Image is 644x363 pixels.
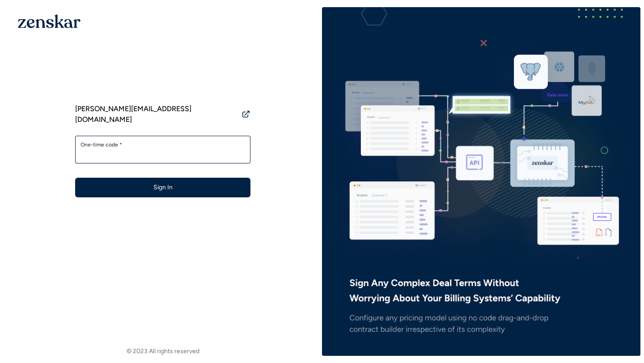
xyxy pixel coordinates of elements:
button: Sign In [75,178,250,197]
span: [PERSON_NAME][EMAIL_ADDRESS][DOMAIN_NAME] [75,104,238,125]
label: One-time code * [80,141,245,148]
img: 1OGAJ2xQqyY4LXKgY66KYq0eOWRCkrZdAb3gUhuVAqdWPZE9SRJmCz+oDMSn4zDLXe31Ii730ItAGKgCKgCCgCikA4Av8PJUP... [18,14,80,28]
footer: © 2023 All rights reserved [4,347,322,356]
